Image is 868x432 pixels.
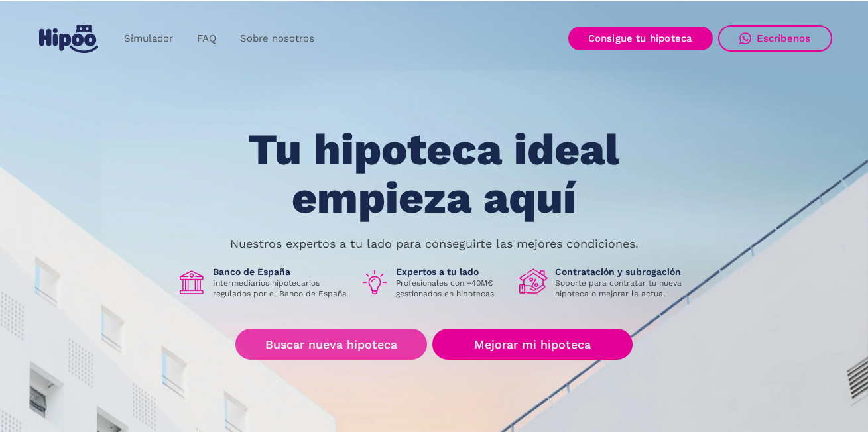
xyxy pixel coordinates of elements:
[112,26,185,52] a: Simulador
[568,27,713,50] a: Consigue tu hipoteca
[182,126,685,222] h1: Tu hipoteca ideal empieza aquí
[235,329,427,360] a: Buscar nueva hipoteca
[555,266,692,278] h1: Contratación y subrogación
[230,239,639,249] p: Nuestros expertos a tu lado para conseguirte las mejores condiciones.
[555,278,692,299] p: Soporte para contratar tu nueva hipoteca o mejorar la actual
[185,26,228,52] a: FAQ
[396,278,509,299] p: Profesionales con +40M€ gestionados en hipotecas
[213,278,349,299] p: Intermediarios hipotecarios regulados por el Banco de España
[228,26,326,52] a: Sobre nosotros
[213,266,349,278] h1: Banco de España
[432,329,632,360] a: Mejorar mi hipoteca
[396,266,509,278] h1: Expertos a tu lado
[36,19,101,58] a: home
[757,32,811,44] div: Escríbenos
[718,25,832,52] a: Escríbenos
